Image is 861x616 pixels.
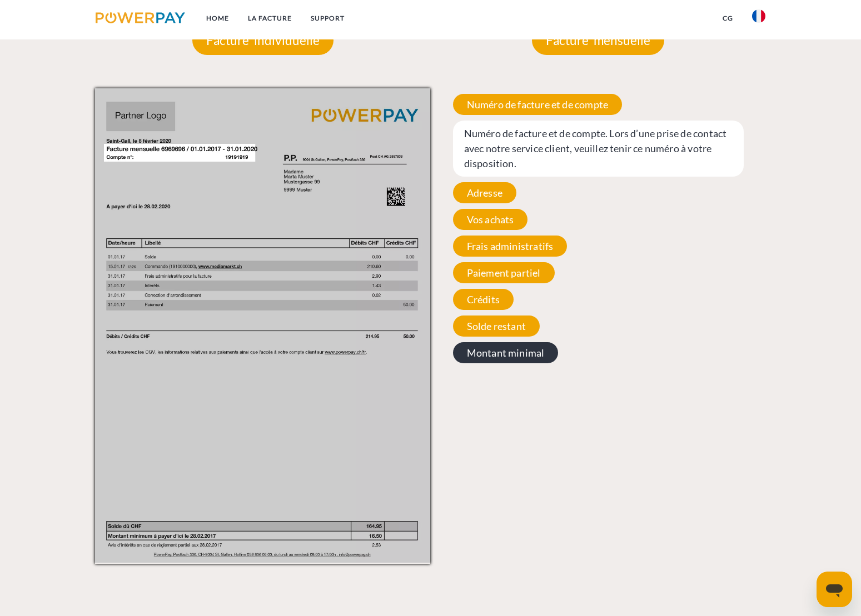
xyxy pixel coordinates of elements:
span: Crédits [453,289,514,310]
span: Frais administratifs [453,236,568,257]
span: Paiement partiel [453,262,555,283]
span: Numéro de facture et de compte [453,94,622,115]
a: LA FACTURE [238,8,301,28]
iframe: Bouton de lancement de la fenêtre de messagerie [817,572,852,607]
p: Facture individuelle [192,26,334,56]
span: Montant minimal [453,342,559,363]
span: Numéro de facture et de compte. Lors d’une prise de contact avec notre service client, veuillez t... [453,121,744,177]
img: mask_9.png [95,88,431,563]
p: Facture mensuelle [532,26,664,56]
img: logo-powerpay.svg [96,12,185,23]
span: Vos achats [453,209,528,230]
a: Support [301,8,354,28]
span: Solde restant [453,315,540,337]
span: Adresse [453,182,516,203]
a: Home [197,8,238,28]
img: fr [752,9,765,23]
a: CG [713,8,743,28]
